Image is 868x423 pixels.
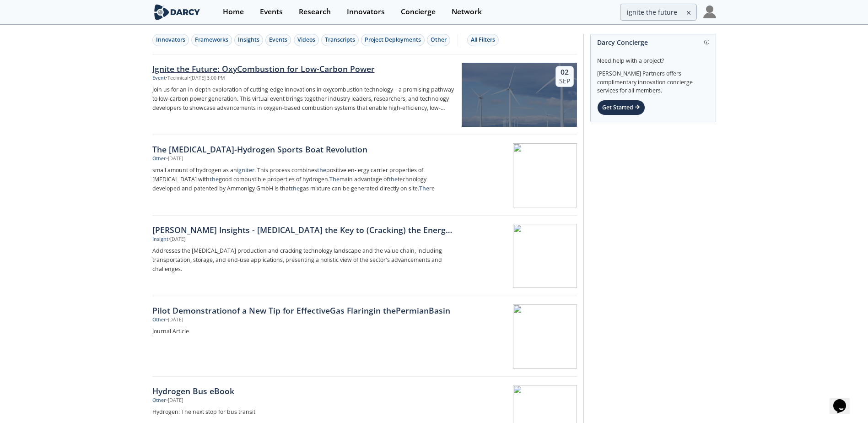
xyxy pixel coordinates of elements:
[265,34,291,46] button: Events
[419,184,429,192] strong: The
[431,36,447,44] div: Other
[234,34,263,46] button: Insights
[388,175,398,183] strong: the
[152,296,577,377] a: Pilot Demonstrationof a New Tip for EffectiveGas Flaringin thePermianBasin Other •[DATE] Journal ...
[237,166,254,174] strong: igniter
[152,75,166,82] div: Event
[347,8,385,16] div: Innovators
[156,36,185,44] div: Innovators
[260,8,283,16] div: Events
[361,34,425,46] button: Project Deployments
[597,65,709,95] div: [PERSON_NAME] Partners offers complimentary innovation concierge services for all members.
[152,135,577,216] a: The [MEDICAL_DATA]-Hydrogen Sports Boat Revolution Other •[DATE] small amount of hydrogen as anig...
[152,385,455,397] div: Hydrogen Bus eBook
[152,85,455,113] p: Join us for an in-depth exploration of cutting-edge innovations in oxycombustion technology—a pro...
[269,36,287,44] div: Events
[703,5,716,18] img: Profile
[152,327,455,336] p: Journal Article
[191,34,232,46] button: Frameworks
[329,175,340,183] strong: The
[452,8,482,16] div: Network
[152,316,166,324] div: Other
[152,34,189,46] button: Innovators
[152,236,168,243] div: Insight
[704,40,709,45] img: information.svg
[559,77,570,85] div: Sep
[299,8,331,16] div: Research
[152,63,455,75] div: Ignite the Future: OxyCombustion for Low-Carbon Power
[291,184,300,192] strong: the
[597,50,709,65] div: Need help with a project?
[365,36,421,44] div: Project Deployments
[152,166,455,193] p: small amount of hydrogen as an . This process combines positive en- ergy carrier properties of [M...
[294,34,319,46] button: Videos
[152,304,455,316] div: Pilot Demonstrationof a New Tip for EffectiveGas Flaringin thePermianBasin
[166,155,183,163] div: • [DATE]
[620,4,697,21] input: Advanced Search
[152,143,455,155] div: The [MEDICAL_DATA]-Hydrogen Sports Boat Revolution
[427,34,450,46] button: Other
[471,36,495,44] div: All Filters
[559,68,570,77] div: 02
[166,316,183,324] div: • [DATE]
[297,36,315,44] div: Videos
[152,246,455,274] p: Addresses the [MEDICAL_DATA] production and cracking technology landscape and the value chain, in...
[321,34,359,46] button: Transcripts
[152,4,202,20] img: logo-wide.svg
[152,216,577,296] a: [PERSON_NAME] Insights - [MEDICAL_DATA] the Key to (Cracking) the Energy Transition Insight •[DAT...
[467,34,499,46] button: All Filters
[152,155,166,163] div: Other
[152,407,455,417] p: Hydrogen: The next stop for bus transit
[168,236,185,243] div: • [DATE]
[152,397,166,404] div: Other
[597,34,709,50] div: Darcy Concierge
[166,75,225,82] div: • Technical • [DATE] 3:00 PM
[152,224,455,236] div: [PERSON_NAME] Insights - [MEDICAL_DATA] the Key to (Cracking) the Energy Transition
[223,8,244,16] div: Home
[317,166,326,174] strong: the
[830,386,859,414] iframe: chat widget
[325,36,355,44] div: Transcripts
[238,36,259,44] div: Insights
[195,36,228,44] div: Frameworks
[152,54,577,135] a: Ignite the Future: OxyCombustion for Low-Carbon Power Event •Technical•[DATE] 3:00 PM Join us for...
[210,175,219,183] strong: the
[597,100,645,115] div: Get Started
[166,397,183,404] div: • [DATE]
[401,8,436,16] div: Concierge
